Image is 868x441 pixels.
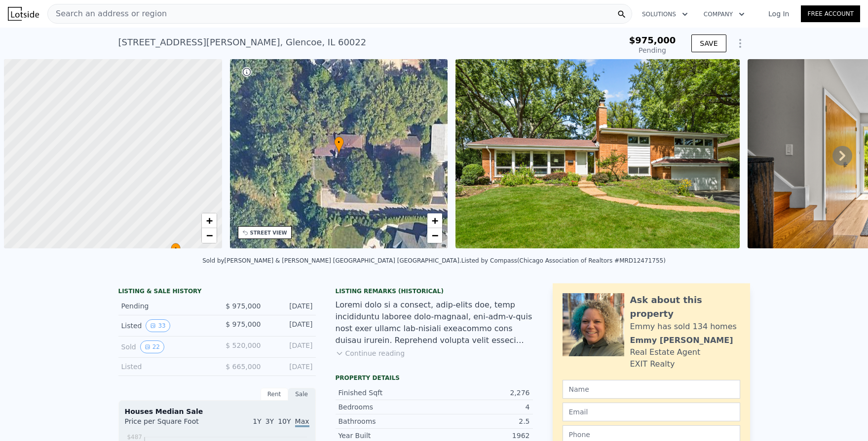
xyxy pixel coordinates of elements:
[226,341,261,349] span: $ 520,000
[630,321,737,333] div: Emmy has sold 134 homes
[336,299,533,346] div: Loremi dolo si a consect, adip-elits doe, temp incididuntu laboree dolo-magnaal, eni-adm-v-quis n...
[461,257,666,264] div: Listed by Compass (Chicago Association of Realtors #MRD12471755)
[226,320,261,328] span: $ 975,000
[269,340,313,353] div: [DATE]
[269,301,313,311] div: [DATE]
[202,213,217,228] a: Zoom in
[455,59,740,248] img: Sale: 169679982 Parcel: 23492236
[206,229,212,241] span: −
[226,302,261,310] span: $ 975,000
[140,340,164,353] button: View historical data
[434,416,530,426] div: 2.5
[427,228,442,243] a: Zoom out
[691,34,726,52] button: SAVE
[8,7,39,21] img: Lotside
[336,374,533,382] div: Property details
[269,319,313,332] div: [DATE]
[336,348,405,358] button: Continue reading
[121,319,209,332] div: Listed
[730,34,750,53] button: Show Options
[334,138,344,147] span: •
[630,293,740,321] div: Ask about this property
[226,363,261,371] span: $ 665,000
[427,213,442,228] a: Zoom in
[171,244,181,253] span: •
[629,45,676,55] div: Pending
[434,431,530,441] div: 1962
[434,388,530,398] div: 2,276
[118,287,316,297] div: LISTING & SALE HISTORY
[630,335,733,346] div: Emmy [PERSON_NAME]
[125,416,217,432] div: Price per Square Foot
[696,5,753,23] button: Company
[634,5,696,23] button: Solutions
[336,287,533,295] div: Listing Remarks (Historical)
[563,380,740,399] input: Name
[206,214,212,227] span: +
[339,402,434,412] div: Bedrooms
[295,417,309,427] span: Max
[127,434,142,441] tspan: $487
[801,5,860,22] a: Free Account
[432,229,438,241] span: −
[202,228,217,243] a: Zoom out
[278,417,291,425] span: 10Y
[202,257,461,264] div: Sold by [PERSON_NAME] & [PERSON_NAME] [GEOGRAPHIC_DATA] [GEOGRAPHIC_DATA] .
[756,9,801,19] a: Log In
[629,35,676,45] span: $975,000
[265,417,274,425] span: 3Y
[432,214,438,227] span: +
[171,243,181,260] div: •
[334,136,344,154] div: •
[146,319,170,332] button: View historical data
[339,431,434,441] div: Year Built
[121,301,209,311] div: Pending
[118,35,367,49] div: [STREET_ADDRESS][PERSON_NAME] , Glencoe , IL 60022
[339,388,434,398] div: Finished Sqft
[563,403,740,421] input: Email
[250,229,287,237] div: STREET VIEW
[434,402,530,412] div: 4
[261,388,288,401] div: Rent
[121,340,209,353] div: Sold
[288,388,316,401] div: Sale
[339,416,434,426] div: Bathrooms
[269,362,313,372] div: [DATE]
[48,8,167,20] span: Search an address or region
[121,362,209,372] div: Listed
[253,417,261,425] span: 1Y
[630,346,701,358] div: Real Estate Agent
[125,407,309,416] div: Houses Median Sale
[630,358,675,370] div: EXIT Realty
